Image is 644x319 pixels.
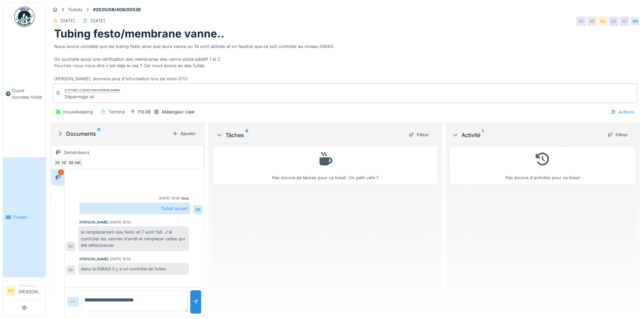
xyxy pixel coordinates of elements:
div: NZ [587,17,597,26]
div: Ajouter [170,129,198,138]
li: [PERSON_NAME] [19,283,43,298]
div: FD.09 [138,109,150,115]
div: NZ [53,158,63,167]
div: Tickets [68,6,82,13]
h1: Tubing festo/membrane vanne.. [54,27,224,40]
div: Terminé [109,109,125,115]
div: [DATE] [91,18,105,24]
div: SD [609,17,618,26]
div: Demandeur [19,283,43,288]
div: dans la GMAO il y a un contrôle de fuites [78,263,189,275]
div: NZ [193,205,202,214]
div: le remplacement des festo et T sont fait. J'ai contrôler les vannes d'arrêt et remplacer celles q... [78,226,189,251]
div: Demandeurs [64,149,90,156]
div: [DATE] 16:52 [110,257,131,262]
div: RH [630,17,640,26]
div: Mélangeur Lleal [162,109,194,115]
div: [DATE] 16:50 [110,220,131,225]
div: Ticket ouvert [79,203,190,214]
span: Tickets [13,214,43,220]
div: Actions [607,107,637,117]
div: ND [598,17,607,26]
div: Activité [452,131,602,139]
div: ND [60,158,69,167]
div: Pas encore d'activités pour ce ticket [454,150,631,181]
img: Badge_color-CXgf-gQk.svg [14,7,34,27]
div: Dépannage ok [65,94,120,100]
div: SD [620,17,629,26]
span: Ouvrir nouveau ticket [12,87,43,100]
div: MK [73,158,83,167]
div: Documents [57,130,170,138]
div: Filtrer [406,130,432,139]
div: Vous [181,196,189,201]
div: [PERSON_NAME] [79,257,109,262]
div: RH [66,265,75,275]
li: NZ [6,286,16,296]
a: Ouvrir nouveau ticket [3,31,46,157]
div: Tâches [216,131,403,139]
div: [PERSON_NAME] [79,220,109,225]
a: NZ Demandeur[PERSON_NAME] [6,283,43,299]
strong: #2025/08/408/00539 [90,6,143,13]
sup: 0 [97,130,100,138]
sup: 1 [482,131,483,139]
div: RH [66,242,75,251]
div: [DATE] 19:06 [159,196,180,201]
div: Nous avons constaté que les tubing festo ainsi que leurs vanne ou Te sont abîmés et on faudrai qu... [54,41,636,82]
div: [DATE] [61,18,75,24]
div: Pas encore de tâches pour ce ticket. Un petit café ? [218,150,432,181]
a: Tickets [3,157,46,277]
div: 2 [58,170,64,175]
div: Filtrer [605,130,630,139]
sup: 0 [245,131,248,139]
div: Clôturé le [DATE] par [PERSON_NAME] [65,88,120,93]
div: BB [67,158,76,167]
div: Housekeeping [63,109,93,115]
div: NZ [576,17,586,26]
